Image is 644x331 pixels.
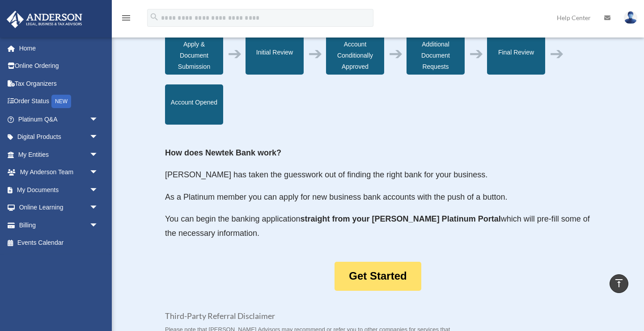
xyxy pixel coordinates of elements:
[89,199,107,217] span: arrow_drop_down
[610,274,628,293] a: vertical_align_top
[4,11,85,28] img: Anderson Advisors Platinum Portal
[550,48,564,59] div: ➔
[6,234,112,252] a: Events Calendar
[335,262,421,291] a: Get Started
[89,110,107,129] span: arrow_drop_down
[6,128,112,146] a: Digital Productsarrow_drop_down
[165,148,281,157] strong: How does Newtek Bank work?
[165,84,223,125] div: Account Opened
[89,181,107,199] span: arrow_drop_down
[228,48,242,59] div: ➔
[614,278,624,289] i: vertical_align_top
[6,110,112,128] a: Platinum Q&Aarrow_drop_down
[51,95,71,108] div: NEW
[6,199,112,217] a: Online Learningarrow_drop_down
[6,92,112,111] a: Order StatusNEW
[6,75,112,92] a: Tax Organizers
[165,34,223,75] div: Apply & Document Submission
[6,181,112,199] a: My Documentsarrow_drop_down
[165,190,591,213] p: As a Platinum member you can apply for new business bank accounts with the push of a button.
[165,212,591,240] p: You can begin the banking application which will pre-fill some of the necessary information.
[308,48,322,59] div: ➔
[89,216,107,235] span: arrow_drop_down
[6,57,112,75] a: Online Ordering
[165,312,450,325] h3: Third-Party Referral Disclaimer
[301,214,501,223] strong: straight from your [PERSON_NAME] Platinum Portal
[389,48,403,59] div: ➔
[149,12,159,22] i: search
[407,34,465,75] div: Additional Document Requests
[246,34,304,75] div: Initial Review
[89,146,107,164] span: arrow_drop_down
[165,168,591,190] p: [PERSON_NAME] has taken the guesswork out of finding the right bank for your business.
[487,34,545,75] div: Final Review
[6,163,112,181] a: My Anderson Teamarrow_drop_down
[469,48,483,59] div: ➔
[624,11,637,24] img: User Pic
[121,16,131,23] a: menu
[89,163,107,182] span: arrow_drop_down
[6,216,112,234] a: Billingarrow_drop_down
[89,128,107,147] span: arrow_drop_down
[6,146,112,163] a: My Entitiesarrow_drop_down
[121,13,131,23] i: menu
[326,34,384,75] div: Account Conditionally Approved
[6,39,112,57] a: Home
